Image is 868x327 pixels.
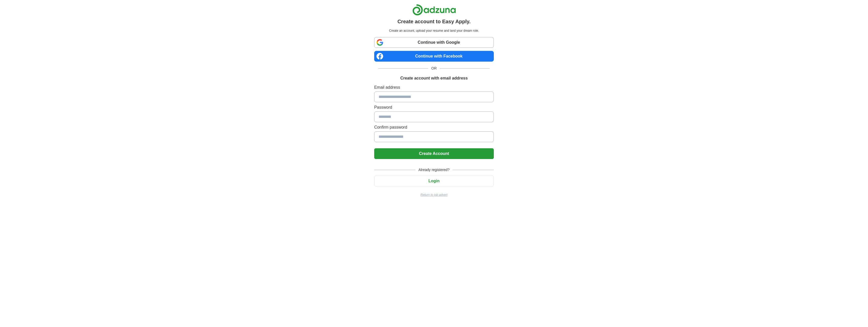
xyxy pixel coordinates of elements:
a: Continue with Google [374,37,494,48]
h1: Create account to Easy Apply. [398,18,471,25]
span: Already registered? [415,167,453,173]
label: Confirm password [374,124,494,130]
label: Password [374,104,494,110]
img: Adzuna logo [412,4,456,16]
button: Create Account [374,148,494,159]
a: Continue with Facebook [374,51,494,62]
label: Email address [374,84,494,91]
p: Create an account, upload your resume and land your dream role. [375,28,493,33]
button: Login [374,176,494,186]
a: Return to job advert [374,193,494,197]
h1: Create account with email address [400,75,468,81]
span: OR [428,66,440,71]
a: Login [374,179,494,183]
